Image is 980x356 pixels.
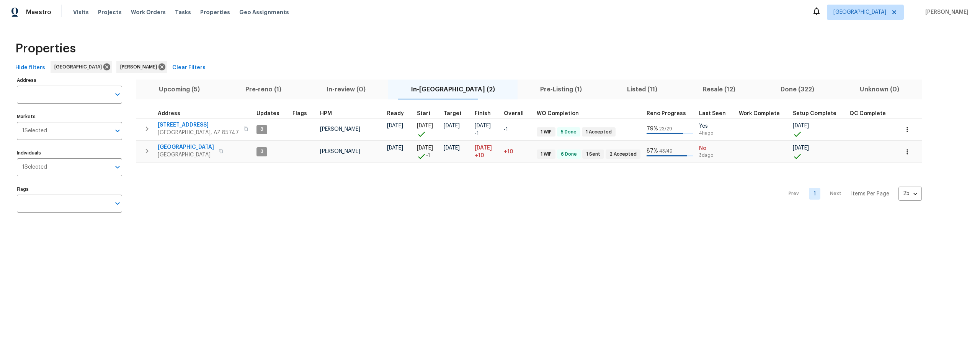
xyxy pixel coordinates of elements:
button: Open [112,89,123,100]
nav: Pagination Navigation [781,167,922,220]
span: [DATE] [793,123,809,128]
span: 1 Sent [583,151,603,158]
span: [GEOGRAPHIC_DATA], AZ 85747 [158,129,239,137]
span: 1 Selected [22,164,47,171]
span: [GEOGRAPHIC_DATA] [158,143,214,151]
span: [DATE] [417,123,433,128]
span: Pre-reno (1) [227,84,299,95]
span: [DATE] [793,145,809,151]
div: Actual renovation start date [417,111,438,116]
span: +10 [475,152,484,159]
span: Upcoming (5) [141,84,218,95]
span: 43 / 49 [659,149,673,153]
span: Ready [387,111,404,116]
span: [DATE] [475,123,491,128]
span: Unknown (0) [842,84,917,95]
span: 79 % [647,126,658,132]
button: Hide filters [12,61,48,75]
span: [GEOGRAPHIC_DATA] [54,63,105,71]
span: [PERSON_NAME] [120,63,160,71]
span: Setup Complete [793,111,836,116]
span: No [699,145,733,152]
div: Earliest renovation start date (first business day after COE or Checkout) [387,111,411,116]
span: 1 WIP [537,129,555,135]
span: Properties [200,8,230,16]
span: Updates [256,111,279,116]
span: 1 Accepted [583,129,615,135]
span: Last Seen [699,111,726,116]
span: [DATE] [444,123,460,128]
span: [DATE] [417,145,433,151]
td: 1 day(s) earlier than target finish date [501,119,534,140]
span: QC Complete [849,111,886,116]
span: Clear Filters [172,63,206,73]
span: Maestro [26,8,51,16]
span: In-review (0) [309,84,384,95]
span: Work Complete [739,111,780,116]
span: In-[GEOGRAPHIC_DATA] (2) [393,84,513,95]
span: Start [417,111,431,116]
a: Goto page 1 [809,188,820,200]
div: [PERSON_NAME] [116,61,167,73]
span: -1 [426,152,430,159]
span: Tasks [175,10,191,15]
span: 2 Accepted [606,151,640,158]
span: Finish [475,111,491,116]
span: WO Completion [537,111,579,116]
span: [GEOGRAPHIC_DATA] [833,8,886,16]
span: Flags [292,111,307,116]
label: Markets [17,114,122,119]
div: Days past target finish date [504,111,531,116]
span: Address [158,111,180,116]
span: [DATE] [475,145,492,151]
span: [DATE] [387,145,403,151]
button: Open [112,125,123,136]
div: Projected renovation finish date [475,111,498,116]
span: [DATE] [387,123,403,128]
td: 10 day(s) past target finish date [501,141,534,163]
span: Pre-Listing (1) [522,84,600,95]
label: Address [17,78,122,83]
button: Open [112,162,123,172]
span: 6 Done [558,151,580,158]
td: Scheduled to finish 1 day(s) early [472,119,501,140]
span: -1 [504,127,508,132]
span: 3 [257,126,266,133]
td: Scheduled to finish 10 day(s) late [472,141,501,163]
span: Hide filters [15,63,45,73]
span: -1 [475,130,479,137]
span: [PERSON_NAME] [922,8,969,16]
div: [GEOGRAPHIC_DATA] [51,61,112,73]
button: Clear Filters [169,61,209,75]
span: 23 / 29 [659,127,672,131]
span: Yes [699,122,733,130]
span: Listed (11) [609,84,675,95]
span: Properties [15,45,76,52]
span: 4h ago [699,130,733,137]
span: 1 WIP [537,151,555,158]
div: Target renovation project end date [444,111,469,116]
td: Project started 1 days early [414,141,441,163]
td: Project started on time [414,119,441,140]
span: Resale (12) [685,84,753,95]
span: 5 Done [558,129,580,135]
span: 87 % [647,148,658,154]
span: Projects [98,8,122,16]
span: Work Orders [131,8,166,16]
span: Overall [504,111,524,116]
span: 3 [257,148,266,155]
span: Geo Assignments [239,8,289,16]
span: +10 [504,149,513,154]
span: Target [444,111,462,116]
span: [PERSON_NAME] [320,127,360,132]
span: [DATE] [444,145,460,151]
span: Reno Progress [647,111,686,116]
span: 3d ago [699,152,733,159]
span: HPM [320,111,332,116]
span: Done (322) [763,84,832,95]
label: Individuals [17,151,122,155]
label: Flags [17,187,122,192]
div: 25 [898,184,922,203]
span: [STREET_ADDRESS] [158,121,239,129]
button: Open [112,198,123,209]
